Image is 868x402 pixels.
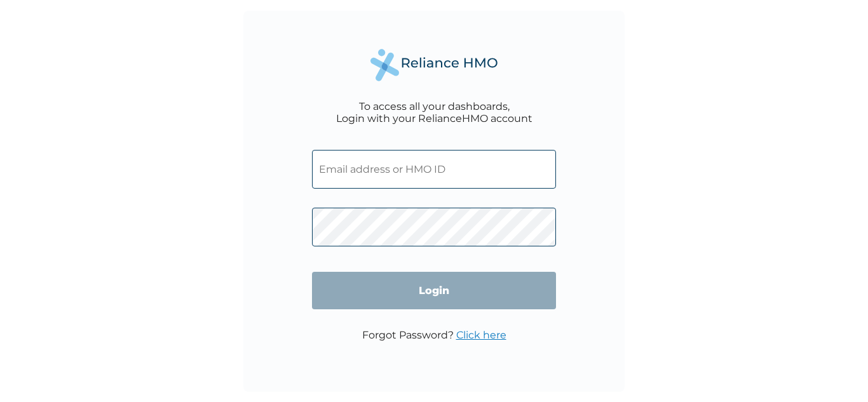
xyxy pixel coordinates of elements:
[312,150,556,189] input: Email address or HMO ID
[370,49,498,81] img: Reliance Health's Logo
[312,272,556,309] input: Login
[362,329,506,341] p: Forgot Password?
[456,329,506,341] a: Click here
[336,100,532,124] div: To access all your dashboards, Login with your RelianceHMO account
